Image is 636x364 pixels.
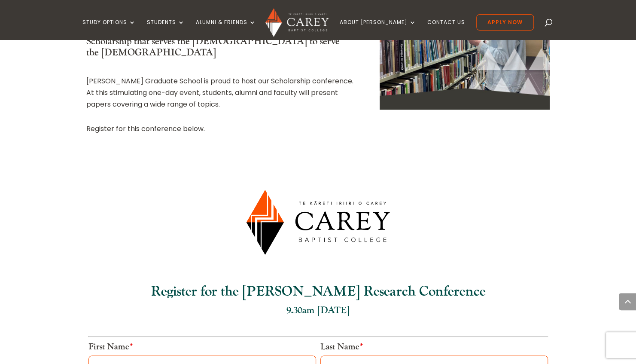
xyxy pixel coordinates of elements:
[88,341,133,352] label: First Name
[320,341,363,352] label: Last Name
[86,36,354,63] h4: Scholarship that serves the [DEMOGRAPHIC_DATA] to serve the [DEMOGRAPHIC_DATA]
[286,304,350,316] font: 9.30am [DATE]
[340,19,416,40] a: About [PERSON_NAME]
[476,14,534,31] a: Apply Now
[86,75,354,110] p: [PERSON_NAME] Graduate School is proud to host our Scholarship conference. At this stimulating on...
[151,283,486,300] b: Register for the [PERSON_NAME] Research Conference
[196,19,256,40] a: Alumni & Friends
[265,8,329,37] img: Carey Baptist College
[86,123,354,135] p: Register for this conference below.
[232,176,404,269] img: Carey-Baptist-College-Logo_Landscape_transparent.png
[427,19,465,40] a: Contact Us
[82,19,136,40] a: Study Options
[147,19,185,40] a: Students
